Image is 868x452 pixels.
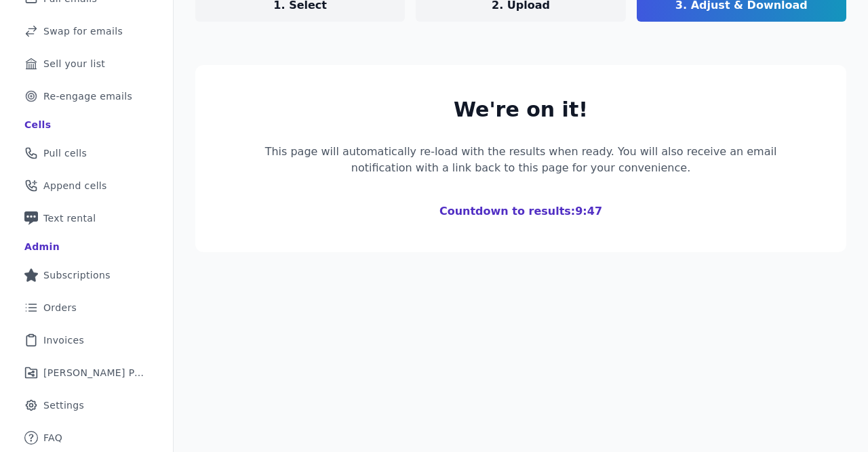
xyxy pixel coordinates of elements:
h2: We're on it! [260,98,781,122]
a: [PERSON_NAME] Performance [11,358,162,388]
span: Sell your list [43,57,105,70]
a: Subscriptions [11,260,162,290]
a: Invoices [11,325,162,355]
a: Re-engage emails [11,81,162,111]
a: Swap for emails [11,16,162,46]
div: Admin [24,240,60,253]
span: Re-engage emails [43,89,132,103]
span: Invoices [43,333,84,347]
span: Swap for emails [43,24,123,38]
a: Sell your list [11,49,162,79]
span: Settings [43,398,84,412]
span: FAQ [43,431,62,445]
span: Text rental [43,211,96,225]
span: Orders [43,301,77,314]
span: Pull cells [43,146,87,160]
a: Settings [11,390,162,420]
div: Cells [24,118,51,131]
a: Orders [11,293,162,323]
span: Append cells [43,179,107,192]
span: [PERSON_NAME] Performance [43,366,146,379]
a: Append cells [11,171,162,201]
p: This page will automatically re-load with the results when ready. You will also receive an email ... [260,144,781,176]
a: Pull cells [11,138,162,168]
a: Text rental [11,203,162,233]
span: Subscriptions [43,268,111,282]
h1: Countdown to results: 9:47 [260,203,781,220]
